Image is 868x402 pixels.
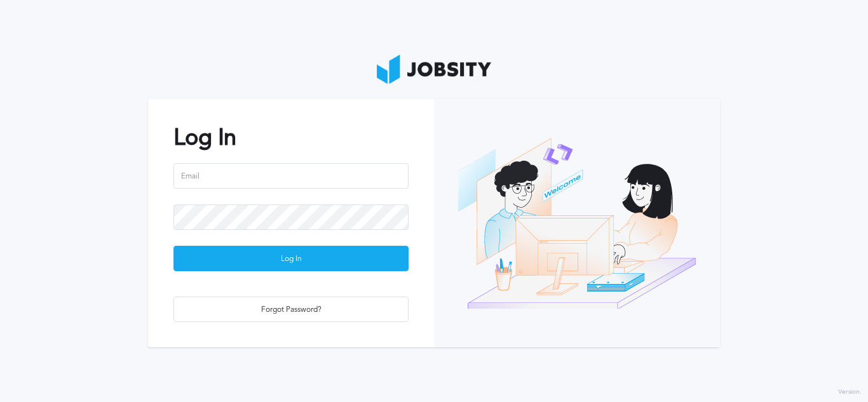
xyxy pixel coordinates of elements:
button: Log In [173,246,409,271]
button: Forgot Password? [173,297,409,322]
div: Log In [174,246,408,272]
div: Forgot Password? [174,297,408,323]
input: Email [173,163,409,189]
label: Version: [838,389,862,396]
h2: Log In [173,124,409,151]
